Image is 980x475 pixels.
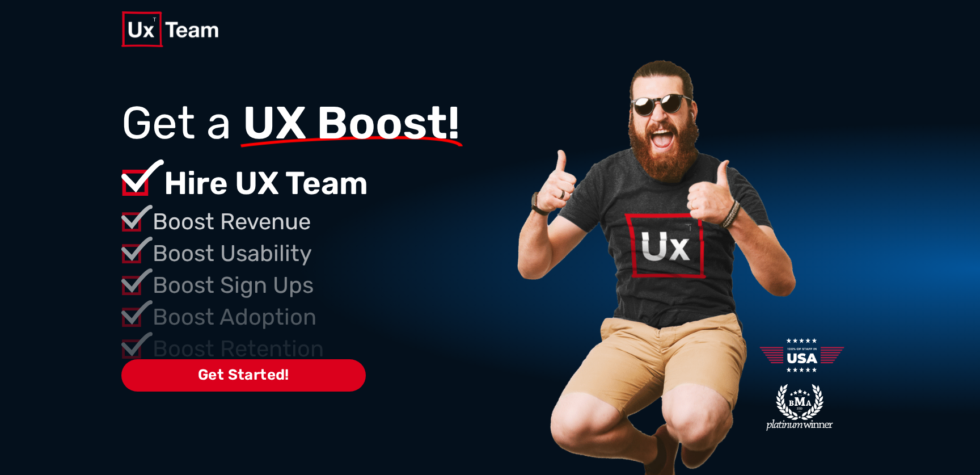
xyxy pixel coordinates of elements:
p: Hire UX Team [164,159,512,207]
p: Boost Revenue [153,205,512,239]
p: Boost Sign Ups [153,268,512,302]
p: Boost Usability [153,237,512,271]
span: Get Started! [121,359,366,392]
p: Boost Retention [153,332,512,366]
span: UX Boost! [243,104,460,141]
span: Get a [121,96,231,150]
p: Boost Adoption [153,300,512,334]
